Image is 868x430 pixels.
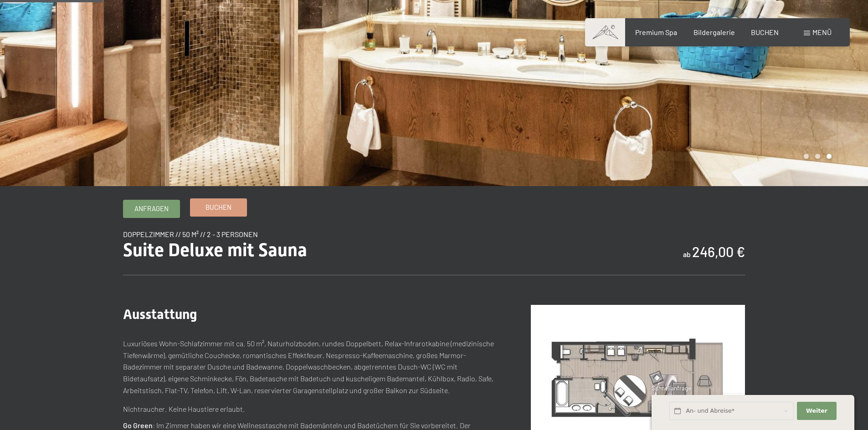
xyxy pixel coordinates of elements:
[812,28,832,36] span: Menü
[134,204,169,213] span: Anfragen
[797,402,836,420] button: Weiter
[123,403,494,415] p: Nichtraucher. Keine Haustiere erlaubt.
[190,199,247,216] a: Buchen
[123,230,258,238] span: Doppelzimmer // 50 m² // 2 - 3 Personen
[205,202,231,212] span: Buchen
[123,306,197,322] span: Ausstattung
[635,28,677,36] a: Premium Spa
[693,28,735,36] a: Bildergalerie
[123,239,307,261] span: Suite Deluxe mit Sauna
[652,384,691,392] span: Schnellanfrage
[806,407,827,415] span: Weiter
[683,250,691,258] span: ab
[751,28,779,36] a: BUCHEN
[692,243,745,260] b: 246,00 €
[123,421,153,430] strong: Go Green
[123,338,494,396] p: Luxuriöses Wohn-Schlafzimmer mit ca. 50 m², Naturholzboden, rundes Doppelbett, Relax-Infrarotkabi...
[123,200,180,218] a: Anfragen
